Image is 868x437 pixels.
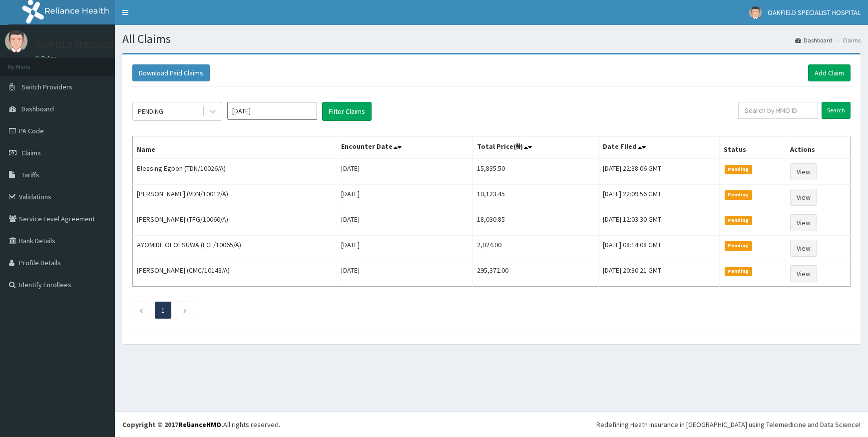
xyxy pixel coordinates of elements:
td: AYOMIDE OFOESUWA (FCL/10065/A) [133,236,337,261]
td: [PERSON_NAME] (VDN/10012/A) [133,185,337,210]
li: Claims [833,36,861,44]
td: 295,372.00 [472,261,598,287]
td: [DATE] 08:14:08 GMT [598,236,720,261]
span: Pending [725,241,752,250]
td: [DATE] 20:30:21 GMT [598,261,720,287]
th: Status [720,136,786,159]
td: [DATE] 22:38:06 GMT [598,159,720,185]
td: 2,024.00 [472,236,598,261]
td: Blessing Egboh (TDN/10026/A) [133,159,337,185]
span: Pending [725,190,752,199]
input: Search [822,102,851,119]
a: View [790,214,817,231]
td: [PERSON_NAME] (CMC/10143/A) [133,261,337,287]
input: Select Month and Year [227,102,317,120]
input: Search by HMO ID [738,102,818,119]
th: Date Filed [598,136,720,159]
a: View [790,265,817,282]
span: Pending [725,267,752,276]
span: Tariffs [21,170,39,179]
a: View [790,163,817,180]
span: Pending [725,216,752,225]
a: Next page [183,306,187,315]
p: OAKFIELD SPECIALIST HOSPITAL [35,40,160,49]
td: [DATE] [337,261,473,287]
th: Total Price(₦) [472,136,598,159]
button: Filter Claims [322,102,372,121]
td: [DATE] [337,159,473,185]
div: PENDING [138,106,163,116]
td: 15,835.50 [472,159,598,185]
a: Page 1 is your current page [161,306,165,315]
span: Dashboard [21,104,54,113]
td: [DATE] 12:03:30 GMT [598,210,720,236]
button: Download Paid Claims [132,64,210,81]
td: 10,123.45 [472,185,598,210]
a: Add Claim [808,64,851,81]
span: Pending [725,165,752,174]
h1: All Claims [122,32,861,45]
td: 18,030.85 [472,210,598,236]
div: Redefining Heath Insurance in [GEOGRAPHIC_DATA] using Telemedicine and Data Science! [596,420,861,430]
footer: All rights reserved. [115,412,868,437]
img: User Image [749,6,762,19]
strong: Copyright © 2017 . [122,420,223,429]
th: Name [133,136,337,159]
span: OAKFIELD SPECIALIST HOSPITAL [768,8,861,17]
span: Switch Providers [21,82,72,91]
td: [DATE] [337,236,473,261]
td: [DATE] [337,185,473,210]
a: Dashboard [795,36,832,44]
td: [DATE] [337,210,473,236]
a: View [790,240,817,257]
th: Actions [786,136,851,159]
a: View [790,189,817,206]
a: RelianceHMO [178,420,221,429]
td: [PERSON_NAME] (TFG/10060/A) [133,210,337,236]
th: Encounter Date [337,136,473,159]
a: Online [35,54,59,61]
span: Claims [21,148,41,157]
img: User Image [5,30,27,52]
td: [DATE] 22:09:56 GMT [598,185,720,210]
a: Previous page [139,306,143,315]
